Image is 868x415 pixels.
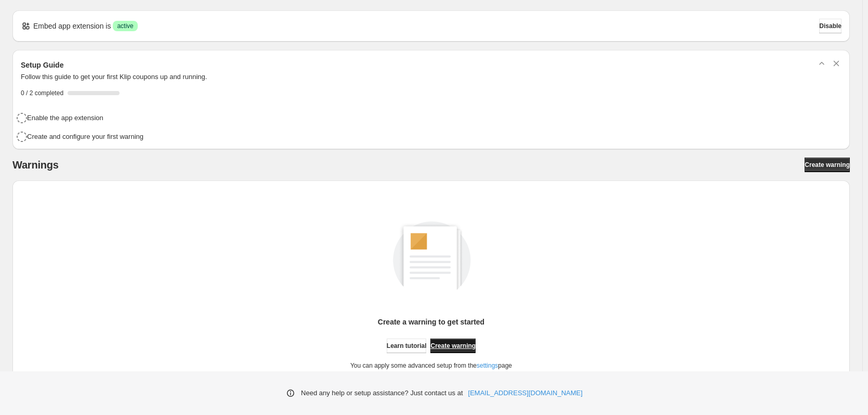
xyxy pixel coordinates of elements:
[468,388,583,398] a: [EMAIL_ADDRESS][DOMAIN_NAME]
[12,159,59,171] h2: Warnings
[378,317,484,327] p: Create a warning to get started
[350,361,512,370] p: You can apply some advanced setup from the page
[117,22,133,30] span: active
[819,22,841,30] span: Disable
[21,89,63,97] span: 0 / 2 completed
[21,60,63,70] h3: Setup Guide
[33,21,111,31] p: Embed app extension is
[477,362,498,369] a: settings
[430,339,476,353] a: Create warning
[819,19,841,33] button: Disable
[27,113,103,123] h4: Enable the app extension
[21,72,841,82] p: Follow this guide to get your first Klip coupons up and running.
[27,132,143,142] h4: Create and configure your first warning
[805,161,850,169] span: Create warning
[805,158,850,172] a: Create warning
[387,339,427,353] a: Learn tutorial
[387,342,427,350] span: Learn tutorial
[430,342,476,350] span: Create warning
